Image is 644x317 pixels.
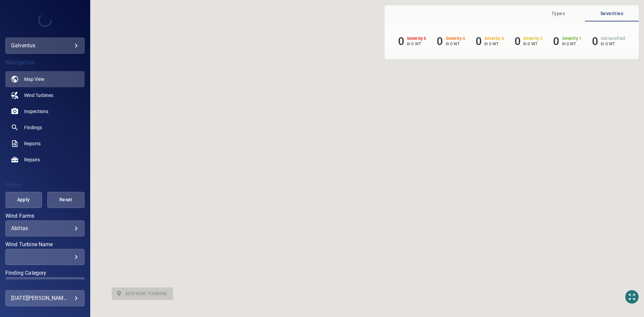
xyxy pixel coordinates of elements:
li: Severity 5 [398,35,426,48]
a: reports noActive [5,136,85,152]
span: Apply [13,196,34,204]
p: in 0 WT [484,41,504,46]
li: Severity Unclassified [592,35,625,48]
span: Reports [24,140,41,147]
h6: 0 [398,35,404,48]
h4: Navigation [5,59,85,66]
p: in 0 WT [601,41,625,46]
a: windturbines noActive [5,87,85,103]
button: Reset [47,192,85,208]
h6: Severity 2 [523,36,543,41]
span: Repairs [24,156,40,163]
span: Reset [56,196,76,204]
li: Severity 1 [553,35,581,48]
span: Map View [24,76,45,83]
h6: 0 [553,35,559,48]
li: Severity 3 [476,35,504,48]
h6: Severity 3 [484,36,504,41]
div: galventus [5,38,85,54]
span: Findings [24,124,42,131]
button: Apply [5,192,42,208]
li: Severity 4 [437,35,465,48]
span: Types [535,9,581,18]
h6: 0 [592,35,598,48]
h6: 0 [476,35,482,48]
span: Severities [589,9,635,18]
h6: Severity 1 [562,36,582,41]
h6: Unclassified [601,36,625,41]
div: Finding Category [5,277,85,294]
p: in 0 WT [407,41,426,46]
span: Wind Turbines [24,92,53,99]
span: Inspections [24,108,48,115]
h6: Severity 5 [407,36,426,41]
a: findings noActive [5,119,85,136]
div: [DATE][PERSON_NAME] [11,293,79,304]
p: in 0 WT [562,41,582,46]
h6: 0 [437,35,443,48]
label: Finding Category [5,270,85,276]
li: Severity 2 [515,35,543,48]
label: Wind Turbine Name [5,242,85,247]
label: Wind Farms [5,213,85,219]
h4: Filters [5,182,85,189]
a: repairs noActive [5,152,85,168]
h6: 0 [515,35,521,48]
a: inspections noActive [5,103,85,119]
div: Wind Turbine Name [5,249,85,265]
div: Wind Farms [5,220,85,236]
p: in 0 WT [446,41,465,46]
p: in 0 WT [523,41,543,46]
div: Ablitas [11,225,79,231]
h6: Severity 4 [446,36,465,41]
div: galventus [11,40,79,51]
a: map active [5,71,85,87]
